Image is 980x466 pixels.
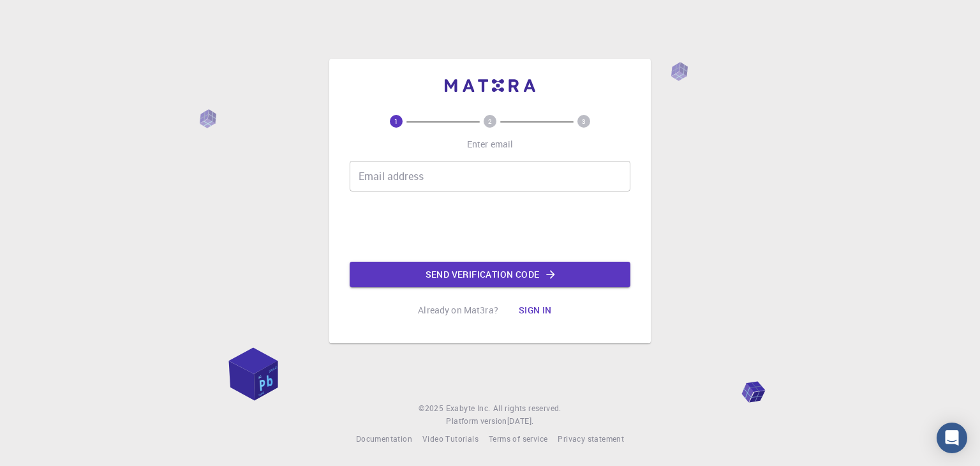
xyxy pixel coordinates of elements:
[582,117,586,126] text: 3
[446,415,507,428] span: Platform version
[418,304,498,317] p: Already on Mat3ra?
[489,433,547,444] span: Terms of service
[937,423,967,453] div: Open Intercom Messenger
[493,402,561,415] span: All rights reserved.
[507,416,534,426] span: [DATE] .
[446,402,491,415] a: Exabyte Inc.
[356,433,412,444] span: Documentation
[507,415,534,428] a: [DATE].
[467,138,514,151] p: Enter email
[489,433,547,446] a: Terms of service
[422,433,479,444] span: Video Tutorials
[350,262,630,287] button: Send verification code
[488,117,492,126] text: 2
[393,202,587,252] iframe: reCAPTCHA
[394,117,398,126] text: 1
[558,433,624,444] span: Privacy statement
[419,402,445,415] span: © 2025
[446,403,491,413] span: Exabyte Inc.
[356,433,412,446] a: Documentation
[422,433,479,446] a: Video Tutorials
[509,297,562,323] button: Sign in
[558,433,624,446] a: Privacy statement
